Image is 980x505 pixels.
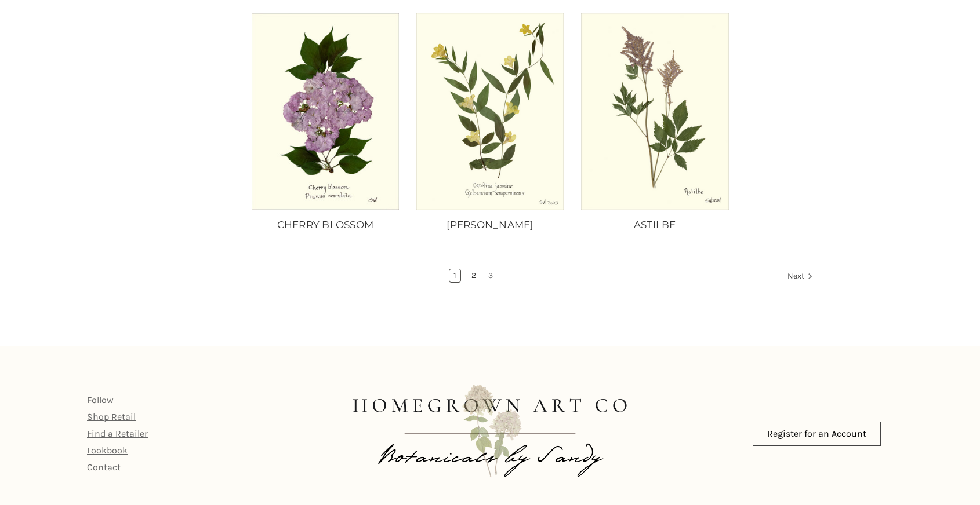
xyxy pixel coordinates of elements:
a: Lookbook [87,445,128,456]
img: Unframed [580,13,729,210]
a: Follow [87,394,114,405]
a: CAROLINA JASMINE, Price range from $10.00 to $235.00 [415,13,564,210]
a: Page 1 of 3 [449,269,460,282]
img: Unframed [415,13,564,210]
a: Contact [87,462,121,473]
a: ASTILBE, Price range from $10.00 to $235.00 [580,13,729,210]
a: ASTILBE, Price range from $10.00 to $235.00 [579,218,731,233]
a: CAROLINA JASMINE, Price range from $10.00 to $235.00 [413,218,566,233]
a: Next [783,269,813,284]
a: Find a Retailer [87,428,148,439]
a: CHERRY BLOSSOM, Price range from $10.00 to $235.00 [249,218,401,233]
a: Shop Retail [87,411,136,422]
img: Unframed [251,13,400,210]
a: Page 3 of 3 [484,269,497,282]
nav: pagination [166,269,814,285]
a: Register for an Account [753,422,881,446]
a: CHERRY BLOSSOM, Price range from $10.00 to $235.00 [251,13,400,210]
a: Page 2 of 3 [467,269,480,282]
